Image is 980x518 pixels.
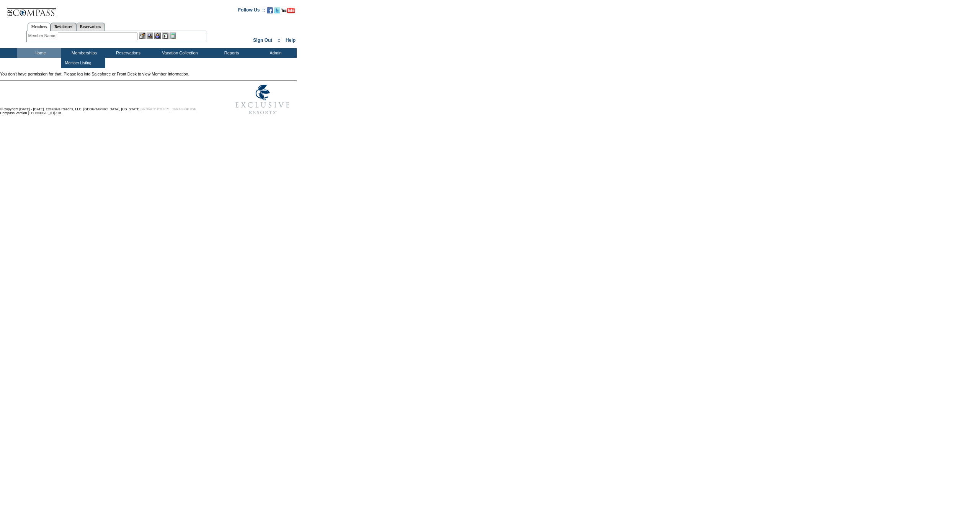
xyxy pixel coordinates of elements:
[76,23,105,31] a: Reservations
[162,33,168,39] img: Reservations
[278,38,281,43] span: ::
[17,48,61,58] td: Home
[63,59,92,67] td: Member Listing
[154,33,161,39] img: Impersonate
[281,10,295,14] a: Subscribe to our YouTube Channel
[274,10,280,14] a: Follow us on Twitter
[105,48,149,58] td: Reservations
[28,23,51,31] a: Members
[139,33,145,39] img: b_edit.gif
[61,48,105,58] td: Memberships
[267,10,273,14] a: Become our fan on Facebook
[281,8,295,13] img: Subscribe to our YouTube Channel
[253,48,297,58] td: Admin
[286,38,296,43] a: Help
[267,7,273,13] img: Become our fan on Facebook
[228,80,297,119] img: Exclusive Resorts
[209,48,253,58] td: Reports
[147,33,153,39] img: View
[274,7,280,13] img: Follow us on Twitter
[172,107,196,111] a: TERMS OF USE
[170,33,176,39] img: b_calculator.gif
[149,48,209,58] td: Vacation Collection
[28,33,58,39] div: Member Name:
[7,2,56,18] img: Compass Home
[51,23,76,31] a: Residences
[238,7,265,16] td: Follow Us ::
[253,38,272,43] a: Sign Out
[141,107,169,111] a: PRIVACY POLICY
